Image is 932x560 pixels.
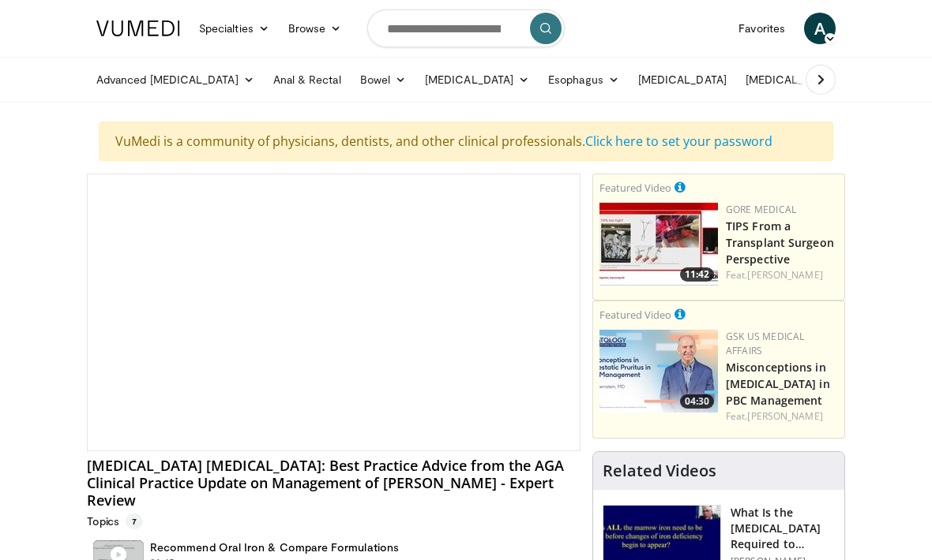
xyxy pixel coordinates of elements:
a: [MEDICAL_DATA] [629,64,736,95]
div: Feat. [726,268,838,282]
span: 04:30 [680,394,714,409]
h4: [MEDICAL_DATA] [MEDICAL_DATA]: Best Practice Advice from the AGA Clinical Practice Update on Mana... [87,457,581,509]
a: Bowel [351,64,415,95]
small: Featured Video [599,181,671,195]
a: Browse [279,13,351,44]
input: Search topics, interventions [367,9,565,47]
p: Topics [87,513,143,529]
a: [MEDICAL_DATA] [415,64,539,95]
a: [MEDICAL_DATA] [736,64,859,95]
a: Gore Medical [726,203,796,216]
span: 7 [126,513,143,529]
a: Anal & Rectal [264,64,351,95]
a: Esophagus [539,64,629,95]
div: VuMedi is a community of physicians, dentists, and other clinical professionals. [99,121,833,161]
img: aa8aa058-1558-4842-8c0c-0d4d7a40e65d.jpg.150x105_q85_crop-smart_upscale.jpg [599,330,718,413]
span: 11:42 [680,267,714,282]
a: Favorites [729,13,795,44]
a: TIPS From a Transplant Surgeon Perspective [726,218,834,267]
a: 04:30 [599,330,718,413]
a: 11:42 [599,203,718,286]
small: Featured Video [599,308,671,322]
a: A [804,13,836,44]
a: [PERSON_NAME] [747,409,822,423]
a: [PERSON_NAME] [747,268,822,282]
div: Feat. [726,409,838,424]
a: GSK US Medical Affairs [726,330,804,357]
a: Misconceptions in [MEDICAL_DATA] in PBC Management [726,360,830,408]
h4: Recommend Oral Iron & Compare Formulations [150,540,399,554]
img: VuMedi Logo [96,21,180,36]
a: Specialties [190,13,279,44]
a: Click here to set your password [585,133,772,150]
video-js: Video Player [88,174,580,450]
a: Advanced [MEDICAL_DATA] [87,64,264,95]
h4: Related Videos [603,461,716,480]
h3: What Is the [MEDICAL_DATA] Required to Diagnose Iron Deficienc… [731,505,835,552]
img: 4003d3dc-4d84-4588-a4af-bb6b84f49ae6.150x105_q85_crop-smart_upscale.jpg [599,203,718,286]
